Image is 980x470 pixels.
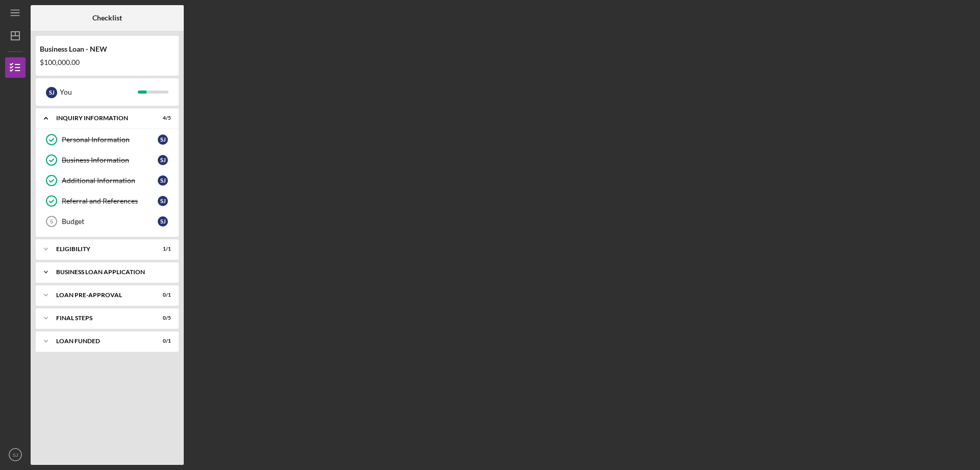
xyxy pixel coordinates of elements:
[62,217,158,226] div: Budget
[56,269,166,275] div: BUSINESS LOAN APPLICATION
[158,155,168,165] div: S J
[50,218,53,225] tspan: 5
[56,115,145,121] div: INQUIRY INFORMATION
[153,292,171,298] div: 0 / 1
[12,452,18,458] text: SJ
[41,211,174,232] a: 5BudgetSJ
[62,136,158,144] div: Personal Information
[92,14,122,22] b: Checklist
[158,135,168,145] div: S J
[56,338,145,344] div: LOAN FUNDED
[56,246,145,252] div: ELIGIBILITY
[153,315,171,321] div: 0 / 5
[41,191,174,211] a: Referral and ReferencesSJ
[41,129,174,150] a: Personal InformationSJ
[40,45,175,53] div: Business Loan - NEW
[62,197,158,205] div: Referral and References
[5,444,26,465] button: SJ
[62,156,158,164] div: Business Information
[153,338,171,344] div: 0 / 1
[153,115,171,121] div: 4 / 5
[41,150,174,170] a: Business InformationSJ
[158,216,168,227] div: S J
[158,175,168,186] div: S J
[158,196,168,206] div: S J
[62,176,158,185] div: Additional Information
[56,315,145,321] div: FINAL STEPS
[153,246,171,252] div: 1 / 1
[56,292,145,298] div: LOAN PRE-APPROVAL
[46,87,57,98] div: S J
[41,170,174,191] a: Additional InformationSJ
[40,58,175,66] div: $100,000.00
[60,83,138,101] div: You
